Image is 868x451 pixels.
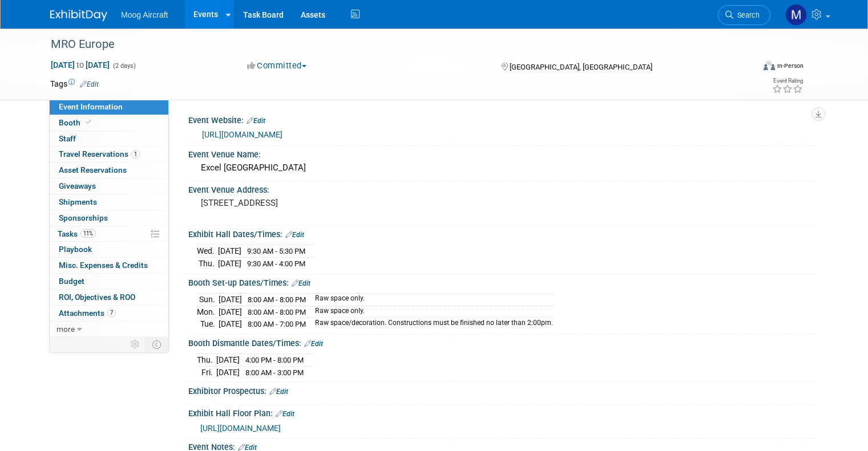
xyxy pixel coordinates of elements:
[308,294,553,306] td: Raw space only.
[247,259,305,268] span: 9:30 AM - 4:00 PM
[243,60,311,72] button: Committed
[245,368,304,377] span: 8:00 AM - 3:00 PM
[197,306,219,318] td: Mon.
[188,226,818,241] div: Exhibit Hall Dates/Times:
[197,318,219,330] td: Tue.
[59,308,116,318] span: Attachments
[107,308,116,317] span: 7
[80,80,99,88] a: Edit
[58,229,96,238] span: Tasks
[764,61,775,70] img: Format-Inperson.png
[248,295,306,304] span: 8:00 AM - 8:00 PM
[188,405,818,420] div: Exhibit Hall Floor Plan:
[50,274,168,289] a: Budget
[50,290,168,305] a: ROI, Objectives & ROO
[219,318,242,330] td: [DATE]
[50,306,168,321] a: Attachments7
[86,119,91,125] i: Booth reservation complete
[47,34,740,55] div: MRO Europe
[292,279,310,287] a: Edit
[216,366,240,378] td: [DATE]
[59,261,148,270] span: Misc. Expenses & Credits
[197,258,218,270] td: Thu.
[59,181,96,190] span: Giveaways
[248,308,306,316] span: 8:00 AM - 8:00 PM
[50,178,168,194] a: Giveaways
[785,4,807,26] img: Martha Johnson
[308,318,553,330] td: Raw space/decoration. Constructions must be finished no later than 2:00pm.
[188,112,818,127] div: Event Website:
[188,274,818,289] div: Booth Set-up Dates/Times:
[201,198,438,208] pre: [STREET_ADDRESS]
[50,194,168,210] a: Shipments
[75,60,86,70] span: to
[50,115,168,131] a: Booth
[245,356,304,364] span: 4:00 PM - 8:00 PM
[188,383,818,397] div: Exhibitor Prospectus:
[510,63,652,71] span: [GEOGRAPHIC_DATA], [GEOGRAPHIC_DATA]
[50,210,168,226] a: Sponsorships
[80,229,96,238] span: 11%
[197,366,216,378] td: Fri.
[59,245,92,254] span: Playbook
[50,147,168,162] a: Travel Reservations1
[50,131,168,147] a: Staff
[59,165,127,174] span: Asset Reservations
[131,150,140,159] span: 1
[50,258,168,273] a: Misc. Expenses & Credits
[276,410,294,418] a: Edit
[777,62,804,70] div: In-Person
[188,335,818,350] div: Booth Dismantle Dates/Times:
[50,10,107,21] img: ExhibitDay
[112,62,136,70] span: (2 days)
[200,424,281,433] a: [URL][DOMAIN_NAME]
[59,102,123,111] span: Event Information
[219,306,242,318] td: [DATE]
[146,337,169,352] td: Toggle Event Tabs
[59,134,76,143] span: Staff
[59,213,108,222] span: Sponsorships
[772,78,803,84] div: Event Rating
[59,149,140,159] span: Travel Reservations
[50,99,168,115] a: Event Information
[218,245,241,258] td: [DATE]
[50,226,168,242] a: Tasks11%
[50,60,110,70] span: [DATE] [DATE]
[304,340,323,348] a: Edit
[216,354,240,367] td: [DATE]
[59,118,94,127] span: Booth
[197,159,809,177] div: Excel [GEOGRAPHIC_DATA]
[59,292,135,302] span: ROI, Objectives & ROO
[248,320,306,328] span: 8:00 AM - 7:00 PM
[733,11,760,19] span: Search
[50,242,168,257] a: Playbook
[692,59,804,76] div: Event Format
[247,247,305,255] span: 9:30 AM - 5:30 PM
[247,117,265,125] a: Edit
[197,294,219,306] td: Sun.
[188,181,818,196] div: Event Venue Address:
[188,146,818,160] div: Event Venue Name:
[50,162,168,178] a: Asset Reservations
[126,337,146,352] td: Personalize Event Tab Strip
[197,354,216,367] td: Thu.
[59,197,97,206] span: Shipments
[202,130,282,139] a: [URL][DOMAIN_NAME]
[219,294,242,306] td: [DATE]
[308,306,553,318] td: Raw space only.
[269,388,288,396] a: Edit
[50,322,168,337] a: more
[56,324,75,334] span: more
[718,5,770,25] a: Search
[197,245,218,258] td: Wed.
[218,258,241,270] td: [DATE]
[50,78,99,90] td: Tags
[59,277,84,286] span: Budget
[121,10,168,19] span: Moog Aircraft
[285,231,304,239] a: Edit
